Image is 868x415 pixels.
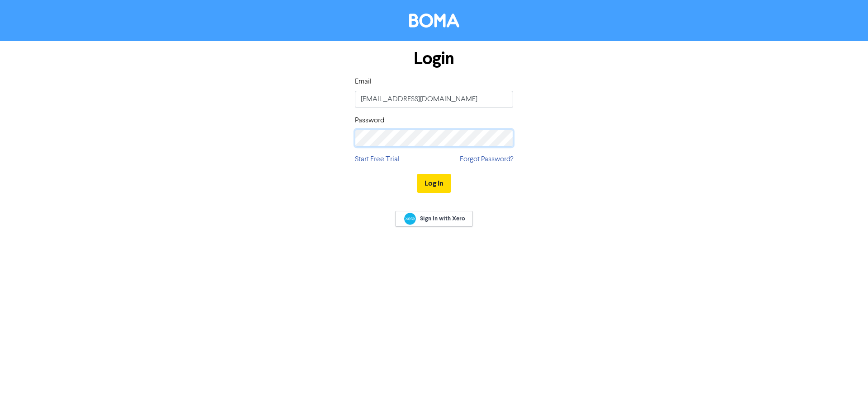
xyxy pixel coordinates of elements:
[420,214,465,223] span: Sign In with Xero
[395,211,473,227] a: Sign In with Xero
[355,115,384,126] label: Password
[355,76,372,87] label: Email
[404,213,416,225] img: Xero logo
[460,154,513,165] a: Forgot Password?
[823,372,868,415] iframe: Chat Widget
[355,154,400,165] a: Start Free Trial
[409,14,459,28] img: BOMA Logo
[417,174,451,193] button: Log In
[355,48,513,69] h1: Login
